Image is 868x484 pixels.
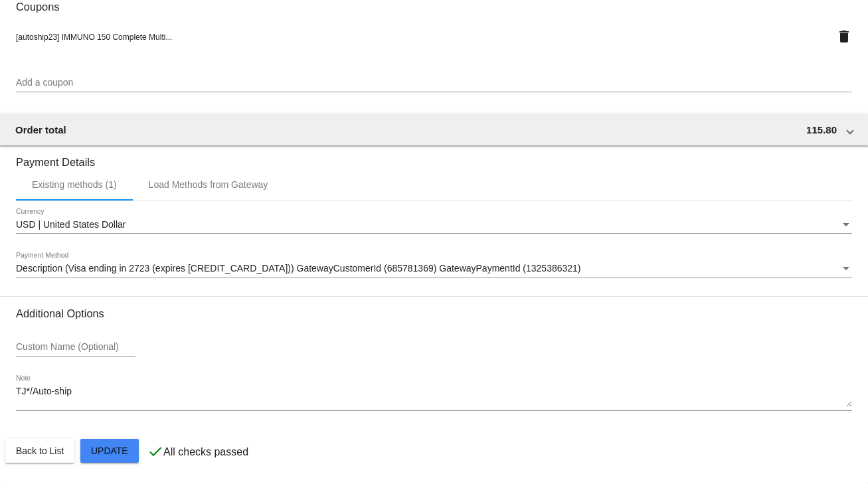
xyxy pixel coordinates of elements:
p: All checks passed [163,446,248,458]
div: Existing methods (1) [32,179,117,190]
span: Order total [15,124,66,135]
span: Update [91,445,128,456]
mat-select: Currency [16,220,852,230]
h3: Additional Options [16,307,852,320]
h3: Payment Details [16,146,852,169]
input: Custom Name (Optional) [16,342,135,353]
button: Update [80,439,139,463]
input: Add a coupon [16,78,852,88]
span: Back to List [16,445,64,456]
mat-select: Payment Method [16,264,852,274]
span: USD | United States Dollar [16,219,126,230]
span: 115.80 [806,124,837,135]
button: Back to List [5,439,74,463]
mat-icon: delete [836,29,852,44]
mat-icon: check [147,444,163,459]
span: [autoship23] IMMUNO 150 Complete Multi... [16,33,172,42]
div: Load Methods from Gateway [149,179,268,190]
span: Description (Visa ending in 2723 (expires [CREDIT_CARD_DATA])) GatewayCustomerId (685781369) Gate... [16,263,581,274]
